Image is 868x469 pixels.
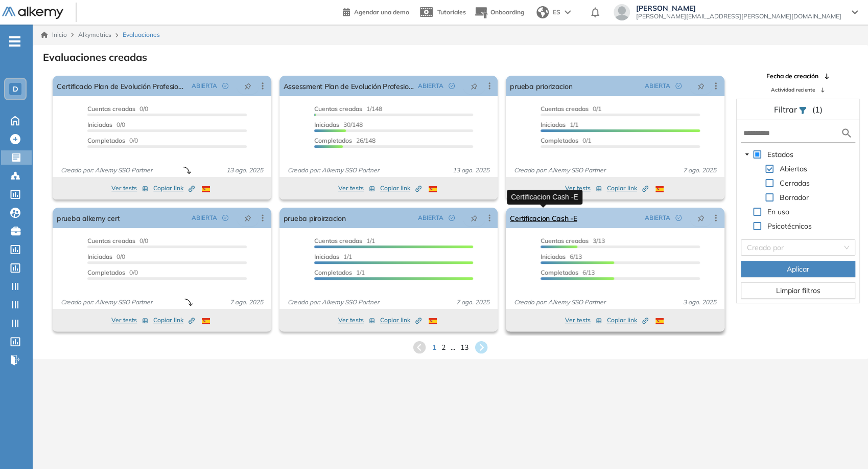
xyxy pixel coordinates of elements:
span: 1/1 [314,253,352,260]
span: [PERSON_NAME] [636,4,841,12]
span: 0/1 [541,105,601,113]
span: 3 ago. 2025 [679,298,720,307]
a: Certificado Plan de Evolución Profesional [57,76,187,96]
span: Completados [87,269,125,276]
span: ABIERTA [418,81,443,91]
img: ESP [429,186,437,192]
span: 1/1 [314,269,365,276]
button: Copiar link [153,314,195,326]
span: Iniciadas [87,253,112,260]
span: Cerradas [778,177,812,189]
span: Cuentas creadas [314,105,362,113]
span: 7 ago. 2025 [679,166,720,175]
span: Completados [314,269,352,276]
span: pushpin [697,214,705,222]
span: ABIERTA [645,213,670,222]
span: 0/1 [541,137,591,144]
span: Copiar link [153,184,195,193]
a: prueba alkemy cert [57,208,120,228]
span: 6/13 [541,253,582,260]
span: 6/13 [541,269,595,276]
span: pushpin [471,82,478,90]
span: Borrador [780,193,809,202]
button: pushpin [463,78,485,94]
span: 1 [432,342,436,353]
button: Copiar link [607,182,648,194]
button: pushpin [463,210,485,226]
span: 1/1 [314,237,375,244]
span: 13 [460,342,468,353]
img: search icon [840,127,853,140]
span: 13 ago. 2025 [222,166,267,175]
button: Onboarding [474,2,524,24]
span: Iniciadas [541,121,566,128]
span: Cuentas creadas [87,105,135,113]
img: ESP [202,186,210,192]
button: Ver tests [565,314,602,326]
span: Fecha de creación [766,72,818,81]
span: check-circle [449,83,455,89]
span: Completados [541,269,578,276]
a: Assessment Plan de Evolución Profesional [284,76,414,96]
span: pushpin [244,82,251,90]
span: Creado por: Alkemy SSO Partner [510,298,609,307]
span: Cuentas creadas [541,105,589,113]
span: Tutoriales [437,8,466,16]
span: Creado por: Alkemy SSO Partner [284,166,383,175]
span: Iniciadas [314,253,339,260]
span: Abiertas [780,164,807,173]
span: ABIERTA [418,213,443,222]
span: Copiar link [380,316,421,325]
button: Copiar link [380,314,421,326]
span: Cerradas [780,178,810,188]
a: Inicio [41,30,67,39]
span: pushpin [471,214,478,222]
button: Ver tests [565,182,602,194]
span: Borrador [778,191,811,204]
a: Certificacion Cash -E [510,208,577,228]
span: Agendar una demo [354,8,409,16]
span: Creado por: Alkemy SSO Partner [57,166,156,175]
span: En uso [765,206,791,218]
span: Estados [765,148,795,161]
span: ABIERTA [645,81,670,91]
span: Abiertas [778,163,809,175]
img: world [536,6,549,18]
button: Ver tests [111,182,148,194]
span: Iniciadas [87,121,112,128]
a: prueba priorizacion [510,76,572,96]
span: pushpin [697,82,705,90]
span: 2 [441,342,445,353]
span: 1/148 [314,105,382,113]
span: Copiar link [607,184,648,193]
span: Creado por: Alkemy SSO Partner [57,298,156,307]
span: Aplicar [787,263,809,275]
span: 0/0 [87,269,138,276]
span: Copiar link [153,316,195,325]
img: Logo [2,7,63,19]
span: Onboarding [490,8,524,16]
span: 26/148 [314,137,376,144]
span: Iniciadas [541,253,566,260]
span: check-circle [449,215,455,221]
span: Limpiar filtros [776,285,820,296]
button: pushpin [690,210,712,226]
div: Certificacion Cash -E [507,189,582,204]
a: prueba piroirzacion [284,208,346,228]
button: Ver tests [338,314,375,326]
button: pushpin [690,78,712,94]
span: Cuentas creadas [87,237,135,244]
span: 0/0 [87,253,125,260]
h3: Evaluaciones creadas [43,51,147,63]
span: Creado por: Alkemy SSO Partner [510,166,609,175]
button: Copiar link [380,182,421,194]
button: Limpiar filtros [741,282,855,299]
span: Iniciadas [314,121,339,128]
span: check-circle [222,83,228,89]
span: (1) [812,103,822,116]
span: Completados [87,137,125,144]
span: 0/0 [87,105,148,113]
span: Alkymetrics [78,31,111,38]
span: check-circle [222,215,228,221]
span: 3/13 [541,237,605,244]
